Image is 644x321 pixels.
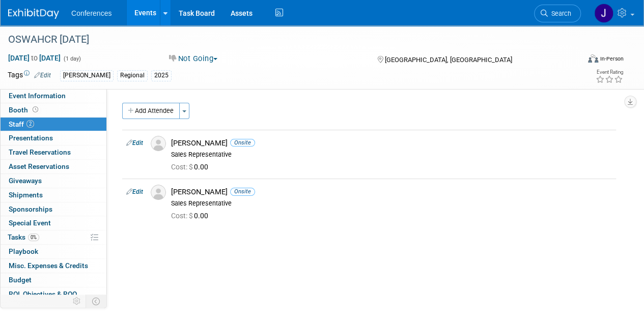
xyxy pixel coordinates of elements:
span: Misc. Expenses & Credits [9,261,88,270]
a: Presentations [1,131,106,145]
span: to [30,54,39,62]
span: 0.00 [171,212,212,220]
a: Travel Reservations [1,145,106,159]
div: Regional [117,70,148,81]
a: Booth [1,103,106,117]
a: Playbook [1,245,106,258]
a: Event Information [1,89,106,103]
span: [DATE] [DATE] [8,53,61,63]
a: Giveaways [1,174,106,188]
span: Playbook [9,247,38,255]
span: Shipments [9,191,43,199]
div: [PERSON_NAME] [171,187,612,197]
div: Sales Representative [171,151,612,159]
span: Tasks [8,233,39,241]
div: 2025 [151,70,172,81]
a: Asset Reservations [1,160,106,173]
td: Personalize Event Tab Strip [68,295,86,308]
a: Budget [1,273,106,287]
span: Booth not reserved yet [31,106,40,113]
span: Travel Reservations [9,148,71,156]
span: 2 [26,120,34,128]
a: Shipments [1,188,106,202]
span: Onsite [230,139,255,147]
a: Edit [34,72,51,79]
a: Search [534,5,581,22]
span: Giveaways [9,177,42,185]
div: In-Person [600,55,624,63]
span: Booth [9,106,40,114]
a: ROI, Objectives & ROO [1,287,106,301]
span: Presentations [9,134,53,142]
span: Cost: $ [171,212,194,220]
div: Sales Representative [171,199,612,208]
a: Tasks0% [1,230,106,244]
a: Misc. Expenses & Credits [1,259,106,273]
span: Special Event [9,219,51,227]
a: Edit [126,188,143,195]
div: [PERSON_NAME] [171,138,612,148]
span: Onsite [230,188,255,195]
img: ExhibitDay [8,9,59,19]
td: Toggle Event Tabs [86,295,107,308]
a: Staff2 [1,118,106,131]
a: Edit [126,139,143,147]
span: 0% [28,234,39,241]
span: Event Information [9,92,66,100]
div: Event Format [534,53,624,68]
span: Budget [9,276,32,284]
img: Jenny Clavero [594,4,613,23]
img: Associate-Profile-5.png [151,136,166,151]
span: Cost: $ [171,163,194,171]
img: Associate-Profile-5.png [151,185,166,200]
span: Conferences [71,9,111,17]
span: ROI, Objectives & ROO [9,290,77,298]
div: OSWAHCR [DATE] [5,31,571,49]
a: Special Event [1,216,106,230]
span: 0.00 [171,163,212,171]
img: Format-Inperson.png [588,54,598,63]
span: Search [548,10,571,17]
div: [PERSON_NAME] [60,70,114,81]
td: Tags [8,70,51,81]
div: Event Rating [596,70,623,75]
span: [GEOGRAPHIC_DATA], [GEOGRAPHIC_DATA] [384,56,512,64]
span: Asset Reservations [9,162,69,170]
span: Staff [9,120,34,128]
a: Sponsorships [1,202,106,216]
span: (1 day) [63,55,81,62]
span: Sponsorships [9,205,52,213]
button: Add Attendee [122,103,180,119]
button: Not Going [165,53,221,64]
